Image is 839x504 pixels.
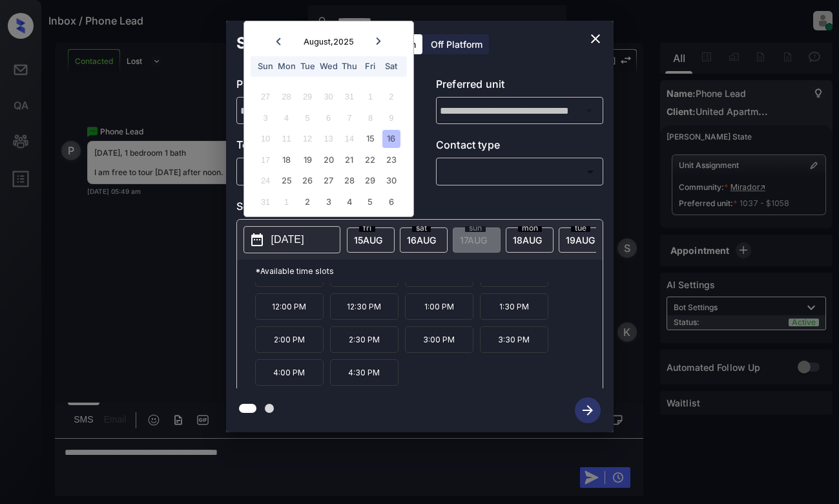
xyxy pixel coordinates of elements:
div: Not available Monday, August 11th, 2025 [278,130,295,147]
p: 4:00 PM [255,359,324,386]
div: Thu [340,58,358,75]
div: Choose Friday, August 15th, 2025 [362,130,379,147]
div: Fri [362,58,379,75]
div: Not available Friday, August 1st, 2025 [362,88,379,105]
div: Not available Monday, September 1st, 2025 [278,193,295,211]
div: Choose Saturday, August 23rd, 2025 [382,151,400,169]
div: month 2025-08 [248,87,409,213]
div: Not available Thursday, July 31st, 2025 [340,88,358,105]
div: Not available Saturday, August 9th, 2025 [382,109,400,127]
p: 1:30 PM [480,293,548,320]
div: Choose Tuesday, August 19th, 2025 [298,151,316,169]
span: 15 AUG [354,235,382,246]
div: Not available Wednesday, August 13th, 2025 [320,130,337,147]
span: sat [412,224,431,232]
div: Choose Friday, September 5th, 2025 [362,193,379,211]
div: Not available Monday, July 28th, 2025 [278,88,295,105]
div: date-select [506,227,554,253]
div: Sun [257,58,274,75]
div: Choose Friday, August 29th, 2025 [362,172,379,189]
div: Not available Wednesday, August 6th, 2025 [320,109,337,127]
div: Not available Tuesday, August 12th, 2025 [298,130,316,147]
div: Choose Tuesday, August 26th, 2025 [298,172,316,189]
div: Tue [298,58,316,75]
div: Not available Sunday, August 17th, 2025 [257,151,274,169]
p: Contact type [436,137,603,158]
div: Wed [320,58,337,75]
p: Tour type [236,137,404,158]
div: Off Platform [424,34,489,54]
button: [DATE] [243,226,340,253]
div: Not available Thursday, August 14th, 2025 [340,130,358,147]
div: Not available Sunday, August 10th, 2025 [257,130,274,147]
div: In Person [240,161,400,182]
span: 18 AUG [513,235,542,246]
p: Select slot [236,198,603,219]
span: mon [518,224,542,232]
p: 3:30 PM [480,326,548,353]
div: Not available Friday, August 8th, 2025 [362,109,379,127]
p: 2:30 PM [330,326,399,353]
div: Choose Saturday, August 30th, 2025 [382,172,400,189]
div: Not available Sunday, August 31st, 2025 [257,193,274,211]
div: Choose Saturday, August 16th, 2025 [382,130,400,147]
div: Choose Tuesday, September 2nd, 2025 [298,193,316,211]
div: date-select [559,227,606,253]
div: Choose Wednesday, August 27th, 2025 [320,172,337,189]
div: Not available Tuesday, July 29th, 2025 [298,88,316,105]
div: date-select [400,227,448,253]
div: Choose Thursday, August 21st, 2025 [340,151,358,169]
div: date-select [347,227,395,253]
div: Not available Sunday, August 24th, 2025 [257,172,274,189]
button: close [583,26,608,52]
span: tue [571,224,590,232]
div: Choose Saturday, September 6th, 2025 [382,193,400,211]
p: [DATE] [271,232,304,247]
div: Choose Wednesday, September 3rd, 2025 [320,193,337,211]
p: 3:00 PM [405,326,473,353]
span: 16 AUG [407,235,436,246]
p: Preferred community [236,76,404,97]
div: Not available Wednesday, July 30th, 2025 [320,88,337,105]
div: Not available Sunday, August 3rd, 2025 [257,109,274,127]
p: 12:00 PM [255,293,324,320]
div: Choose Wednesday, August 20th, 2025 [320,151,337,169]
p: 12:30 PM [330,293,399,320]
div: Choose Thursday, August 28th, 2025 [340,172,358,189]
div: Choose Thursday, September 4th, 2025 [340,193,358,211]
div: Not available Monday, August 4th, 2025 [278,109,295,127]
div: Choose Monday, August 18th, 2025 [278,151,295,169]
span: 19 AUG [566,235,595,246]
div: Not available Thursday, August 7th, 2025 [340,109,358,127]
p: 1:00 PM [405,293,473,320]
p: Preferred unit [436,76,603,97]
span: fri [359,224,375,232]
div: Choose Friday, August 22nd, 2025 [362,151,379,169]
p: 4:30 PM [330,359,399,386]
h2: Schedule Tour [226,21,358,66]
button: btn-next [567,394,608,427]
div: Sat [382,58,400,75]
div: Not available Tuesday, August 5th, 2025 [298,109,316,127]
div: Not available Sunday, July 27th, 2025 [257,88,274,105]
p: *Available time slots [255,260,603,282]
p: 2:00 PM [255,326,324,353]
div: Choose Monday, August 25th, 2025 [278,172,295,189]
div: Mon [278,58,295,75]
div: Not available Saturday, August 2nd, 2025 [382,88,400,105]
